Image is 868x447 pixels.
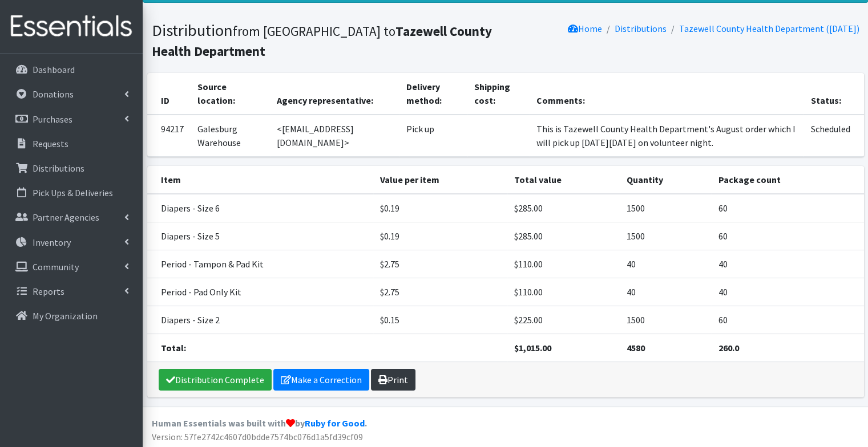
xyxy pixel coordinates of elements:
a: Pick Ups & Deliveries [5,181,138,204]
p: Inventory [33,237,71,248]
strong: Total: [161,342,186,353]
th: Status: [804,73,863,115]
td: Scheduled [804,115,863,157]
a: Inventory [5,231,138,254]
a: Reports [5,280,138,303]
a: Distribution Complete [159,369,272,391]
td: 1500 [620,306,712,334]
a: Partner Agencies [5,206,138,229]
th: Source location: [191,73,270,115]
a: Donations [5,83,138,105]
th: Total value [507,166,619,194]
td: $225.00 [507,306,619,334]
td: 94217 [147,115,191,157]
a: Dashboard [5,58,138,81]
td: $0.19 [373,194,507,222]
span: Version: 57fe2742c4607d0bdde7574bc076d1a5fd39cf09 [152,431,363,442]
th: Value per item [373,166,507,194]
td: 40 [620,278,712,306]
th: ID [147,73,191,115]
strong: 260.0 [718,342,739,353]
a: Home [568,23,602,34]
td: 40 [620,250,712,278]
a: Purchases [5,108,138,131]
td: 1500 [620,222,712,250]
p: Purchases [33,113,72,125]
p: Dashboard [33,64,75,75]
td: 1500 [620,194,712,222]
strong: 4580 [627,342,645,353]
td: 40 [712,278,863,306]
p: Distributions [33,162,84,174]
th: Comments: [530,73,804,115]
td: Diapers - Size 2 [147,306,374,334]
td: Diapers - Size 5 [147,222,374,250]
p: Partner Agencies [33,212,99,223]
h1: Distribution [152,21,502,60]
p: My Organization [33,310,98,322]
th: Delivery method: [399,73,467,115]
td: $110.00 [507,278,619,306]
th: Shipping cost: [467,73,529,115]
td: $285.00 [507,194,619,222]
strong: Human Essentials was built with by . [152,417,367,429]
td: 60 [712,306,863,334]
small: from [GEOGRAPHIC_DATA] to [152,23,492,59]
a: Distributions [615,23,667,34]
p: Requests [33,138,68,149]
td: $2.75 [373,278,507,306]
a: My Organization [5,304,138,327]
td: $2.75 [373,250,507,278]
td: $285.00 [507,222,619,250]
td: Period - Tampon & Pad Kit [147,250,374,278]
a: Ruby for Good [305,417,365,429]
a: Tazewell County Health Department ([DATE]) [679,23,859,34]
strong: $1,015.00 [514,342,551,353]
p: Reports [33,286,64,297]
p: Donations [33,88,74,100]
a: Requests [5,132,138,155]
td: $110.00 [507,250,619,278]
td: Diapers - Size 6 [147,194,374,222]
th: Agency representative: [270,73,399,115]
th: Package count [712,166,863,194]
td: This is Tazewell County Health Department's August order which I will pick up [DATE][DATE] on vol... [530,115,804,157]
td: Galesburg Warehouse [191,115,270,157]
td: <[EMAIL_ADDRESS][DOMAIN_NAME]> [270,115,399,157]
th: Item [147,166,374,194]
a: Community [5,255,138,278]
p: Community [33,261,79,273]
a: Make a Correction [273,369,369,391]
a: Distributions [5,157,138,180]
td: 40 [712,250,863,278]
td: Period - Pad Only Kit [147,278,374,306]
th: Quantity [620,166,712,194]
b: Tazewell County Health Department [152,23,492,59]
td: 60 [712,222,863,250]
a: Print [371,369,415,391]
td: $0.19 [373,222,507,250]
p: Pick Ups & Deliveries [33,187,113,198]
td: Pick up [399,115,467,157]
img: HumanEssentials [5,7,138,46]
td: 60 [712,194,863,222]
td: $0.15 [373,306,507,334]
